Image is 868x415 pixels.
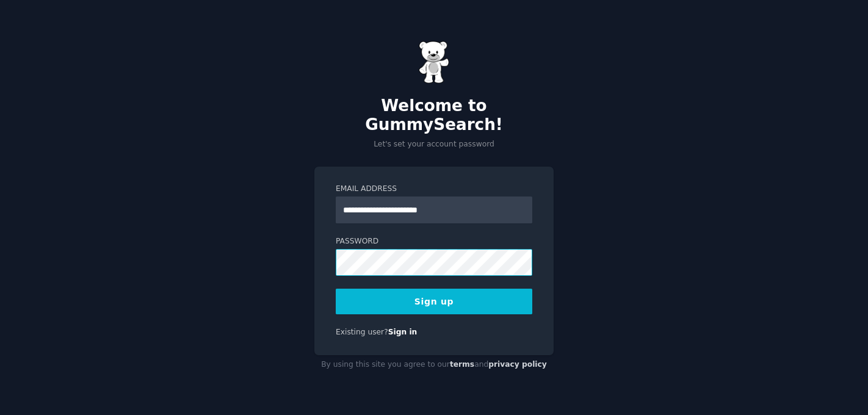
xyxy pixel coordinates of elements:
[336,236,532,247] label: Password
[336,289,532,314] button: Sign up
[488,360,547,369] a: privacy policy
[336,328,388,336] span: Existing user?
[314,96,554,135] h2: Welcome to GummySearch!
[336,184,532,195] label: Email Address
[419,41,449,84] img: Gummy Bear
[314,139,554,150] p: Let's set your account password
[450,360,474,369] a: terms
[314,355,554,375] div: By using this site you agree to our and
[388,328,418,336] a: Sign in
